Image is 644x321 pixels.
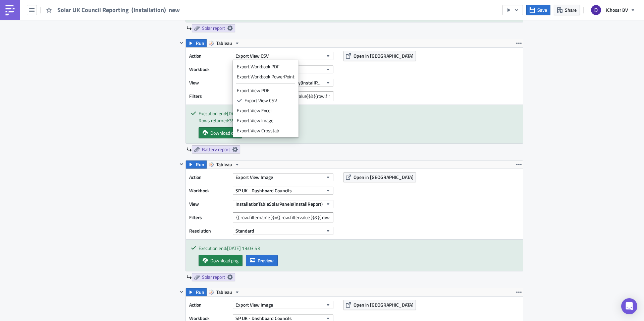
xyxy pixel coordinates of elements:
button: Hide content [177,160,185,168]
a: Solar report [192,24,235,32]
a: Download png [199,255,243,266]
button: Run [186,288,207,296]
span: Standard [235,227,254,234]
body: Rich Text Area. Press ALT-0 for help. [3,3,320,128]
button: iChoosr BV [587,3,639,17]
span: iChoosr BV [606,6,628,13]
button: Open in [GEOGRAPHIC_DATA] [343,51,416,61]
label: Resolution [189,226,229,236]
p: - Overview installations Solar Panels (.csv) [3,25,320,30]
span: Solar UK Council Reporting (Installation) new [57,6,180,14]
button: Export View Image [233,301,333,309]
div: Export View PDF [237,87,294,94]
span: Run [196,288,204,296]
div: Open Intercom Messenger [621,298,637,314]
p: Best wishes, [3,54,320,60]
button: Share [554,5,580,15]
label: Action [189,172,229,182]
label: Action [189,51,229,61]
span: Battery report [202,146,230,152]
p: - Overview installations Retrofit Battery (.csv) [3,32,320,38]
button: Tableau [206,160,242,169]
span: Run [196,160,204,169]
button: Hide content [177,39,185,47]
div: Rows returned: 35 [199,117,518,124]
span: SP UK - Dashboard Councils [235,187,292,194]
span: Download csv [210,129,238,136]
span: Tableau [216,160,232,169]
button: InstallationTableSolarPanels(InstallReport) [233,200,333,208]
span: Solar report [202,274,225,280]
button: Export View Image [233,173,333,181]
div: Execution end: [DATE] 13:03:51 [199,110,518,117]
div: Execution end: [DATE] 13:03:53 [199,245,518,252]
span: Tableau [216,288,232,296]
button: Preview [246,255,278,266]
button: Open in [GEOGRAPHIC_DATA] [343,172,416,182]
label: Workbook [189,64,229,74]
span: Open in [GEOGRAPHIC_DATA] [354,174,414,181]
span: Open in [GEOGRAPHIC_DATA] [354,301,414,308]
span: Open in [GEOGRAPHIC_DATA] [354,52,414,59]
span: Export View Image [235,301,273,308]
div: Export View Crosstab [237,127,294,134]
span: Export View Image [235,174,273,181]
label: Action [189,300,229,310]
label: Workbook [189,186,229,196]
label: Filters [189,212,229,222]
span: Download png [210,257,238,264]
p: If you have any questions please contact your iChoosr Relationship Manager. [3,40,320,45]
div: Export View Excel [237,107,294,114]
button: SP UK - Dashboard Councils [233,187,333,195]
button: Tableau [206,288,242,296]
a: Solar report [192,273,235,281]
button: Hide content [177,288,185,296]
div: Export View CSV [245,97,294,104]
div: Export Workbook PDF [237,63,294,70]
span: InstallationTableSolarPanels(InstallReport) [235,200,323,207]
button: Tableau [206,39,242,47]
span: Save [537,6,547,13]
div: Export View Image [237,117,294,124]
button: Export View CSV [233,52,333,60]
button: Run [186,39,207,47]
button: Run [186,160,207,169]
div: Export Workbook PowerPoint [237,73,294,80]
input: Filter1=Value1&... [233,212,333,222]
span: Preview [258,257,274,264]
button: Save [526,5,550,15]
img: PushMetrics [5,5,15,15]
a: Download csv [199,127,242,138]
span: Solar report [202,25,225,31]
img: Avatar [590,4,602,16]
a: Battery report [192,145,240,153]
label: Filters [189,91,229,101]
span: Export View CSV [235,52,269,59]
span: Share [565,6,577,13]
label: View [189,199,229,209]
p: This email contains the following attachment: [3,17,320,23]
span: Tableau [216,39,232,47]
label: View [189,78,229,88]
p: Please see attached for your weekly Solar Together installation report. [3,10,320,15]
span: Run [196,39,204,47]
button: Open in [GEOGRAPHIC_DATA] [343,300,416,310]
p: Hi, [3,3,320,8]
button: Standard [233,227,333,235]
